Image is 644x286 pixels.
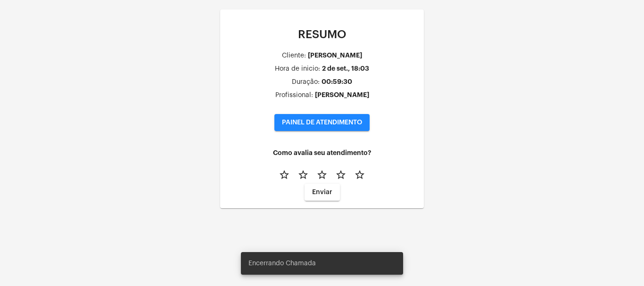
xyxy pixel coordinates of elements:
[322,78,352,85] div: 00:59:30
[322,65,369,72] div: 2 de set., 18:03
[308,52,362,59] div: [PERSON_NAME]
[275,92,313,99] div: Profissional:
[312,189,332,196] span: Enviar
[297,169,309,180] mat-icon: star_border
[274,114,370,131] button: PAINEL DE ATENDIMENTO
[354,169,365,180] mat-icon: star_border
[292,79,320,86] div: Duração:
[228,28,416,41] p: RESUMO
[248,259,316,268] span: Encerrando Chamada
[228,149,416,156] h4: Como avalia seu atendimento?
[282,52,306,59] div: Cliente:
[335,169,347,180] mat-icon: star_border
[316,169,328,180] mat-icon: star_border
[305,184,340,201] button: Enviar
[275,65,320,73] div: Hora de inicio:
[279,169,290,180] mat-icon: star_border
[282,119,362,126] span: PAINEL DE ATENDIMENTO
[315,91,369,98] div: [PERSON_NAME]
